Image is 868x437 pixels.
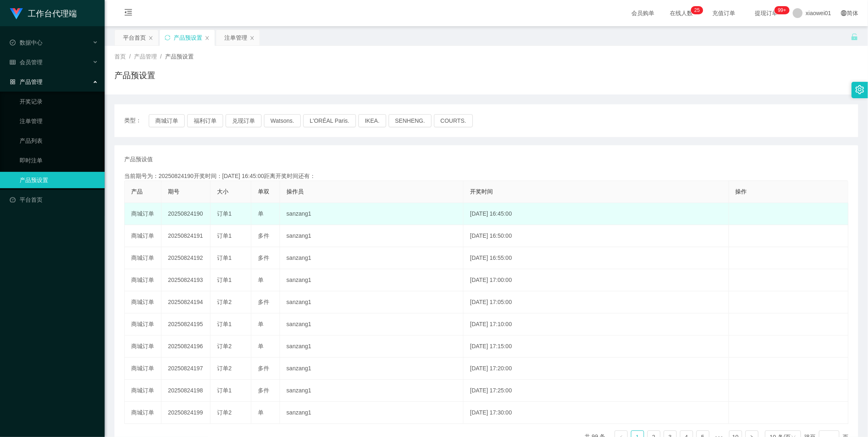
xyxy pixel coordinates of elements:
td: 20250824199 [161,402,210,424]
td: [DATE] 17:25:00 [463,380,729,402]
td: 商城订单 [125,203,161,225]
td: [DATE] 17:00:00 [463,269,729,291]
td: 20250824191 [161,225,210,247]
i: 图标: sync [165,35,170,41]
p: 2 [694,6,697,14]
td: 商城订单 [125,247,161,269]
td: [DATE] 17:30:00 [463,402,729,424]
i: 图标: menu-fold [114,0,142,27]
a: 产品预设置 [20,172,98,188]
span: 大小 [217,188,228,195]
span: 首页 [114,53,126,60]
span: 订单2 [217,365,232,372]
span: 订单1 [217,321,232,327]
p: 5 [697,6,700,14]
td: sanzang1 [280,402,463,424]
td: [DATE] 17:15:00 [463,336,729,358]
span: 开奖时间 [470,188,493,195]
div: 平台首页 [123,30,146,45]
sup: 951 [775,6,790,14]
span: 多件 [258,232,269,239]
span: 类型： [124,114,149,127]
img: logo.9652507e.png [10,8,23,20]
i: 图标: close [250,36,255,41]
span: 操作员 [286,188,304,195]
a: 开奖记录 [20,93,98,110]
td: 商城订单 [125,313,161,336]
button: 商城订单 [149,114,185,127]
span: / [129,53,131,60]
i: 图标: check-circle-o [10,40,16,45]
span: 单 [258,343,264,349]
span: 数据中心 [10,39,43,46]
i: 图标: close [148,36,153,41]
span: 单 [258,277,264,283]
td: 商城订单 [125,336,161,358]
span: 单 [258,321,264,327]
button: 兑现订单 [226,114,262,127]
td: 商城订单 [125,269,161,291]
td: 20250824192 [161,247,210,269]
td: sanzang1 [280,380,463,402]
span: 产品预设置 [165,53,194,60]
td: 商城订单 [125,380,161,402]
i: 图标: setting [855,85,864,94]
span: 订单2 [217,343,232,349]
a: 即时注单 [20,152,98,169]
td: sanzang1 [280,247,463,269]
td: 20250824197 [161,358,210,380]
span: 订单1 [217,232,232,239]
h1: 工作台代理端 [28,0,77,27]
a: 图标: dashboard平台首页 [10,191,98,208]
button: Watsons. [264,114,301,127]
span: 产品管理 [10,79,43,85]
span: 单 [258,210,264,217]
span: 单 [258,409,264,416]
td: sanzang1 [280,269,463,291]
button: SENHENG. [389,114,432,127]
span: 提现订单 [751,10,782,16]
div: 产品预设置 [174,30,202,45]
td: 20250824198 [161,380,210,402]
td: [DATE] 16:45:00 [463,203,729,225]
a: 产品列表 [20,133,98,149]
div: 注单管理 [224,30,247,45]
td: sanzang1 [280,313,463,336]
span: 多件 [258,299,269,305]
button: L'ORÉAL Paris. [303,114,356,127]
td: sanzang1 [280,358,463,380]
i: 图标: close [205,36,210,41]
div: 当前期号为：20250824190开奖时间：[DATE] 16:45:00距离开奖时间还有： [124,172,848,180]
span: 多件 [258,365,269,372]
span: 产品预设值 [124,155,153,164]
span: 产品 [131,188,143,195]
span: 会员管理 [10,59,43,65]
button: IKEA. [358,114,386,127]
span: / [160,53,162,60]
i: 图标: appstore-o [10,79,16,85]
td: 20250824196 [161,336,210,358]
td: 20250824190 [161,203,210,225]
span: 订单1 [217,387,232,394]
span: 单双 [258,188,269,195]
sup: 25 [691,6,703,14]
td: 20250824193 [161,269,210,291]
td: 商城订单 [125,358,161,380]
td: 商城订单 [125,402,161,424]
i: 图标: table [10,59,16,65]
span: 订单1 [217,210,232,217]
td: sanzang1 [280,291,463,313]
span: 订单1 [217,277,232,283]
a: 工作台代理端 [10,10,77,16]
td: [DATE] 17:05:00 [463,291,729,313]
h1: 产品预设置 [114,69,155,81]
span: 操作 [736,188,747,195]
span: 订单2 [217,409,232,416]
i: 图标: global [841,10,847,16]
td: 20250824195 [161,313,210,336]
td: sanzang1 [280,225,463,247]
span: 多件 [258,255,269,261]
td: 商城订单 [125,225,161,247]
span: 订单1 [217,255,232,261]
span: 订单2 [217,299,232,305]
